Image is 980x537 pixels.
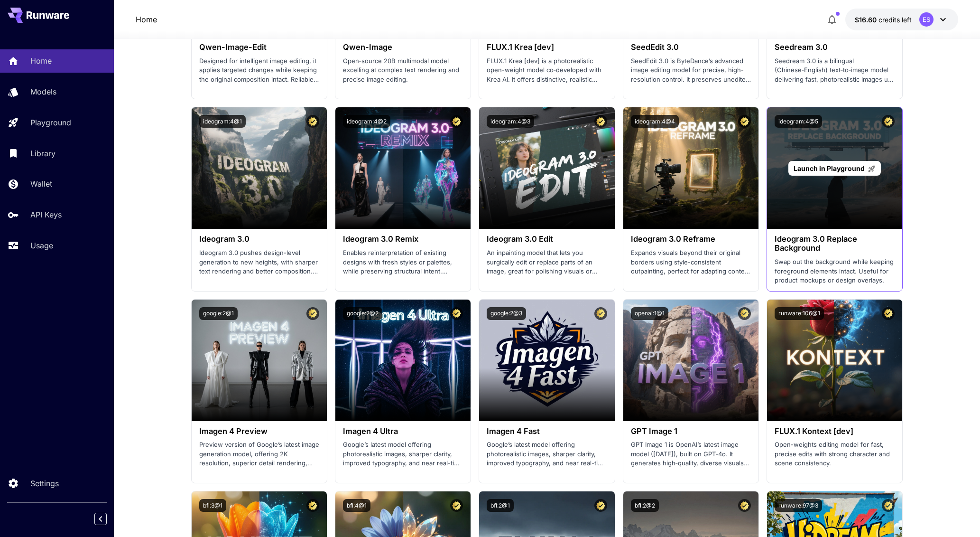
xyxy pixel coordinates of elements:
[738,499,751,512] button: Certified Model – Vetted for best performance and includes a commercial license.
[882,115,895,128] button: Certified Model – Vetted for best performance and includes a commercial license.
[479,107,614,229] img: alt
[775,43,895,52] h3: Seedream 3.0
[343,235,463,244] h3: Ideogram 3.0 Remix
[775,440,895,468] p: Open-weights editing model for fast, precise edits with strong character and scene consistency.
[30,209,62,220] p: API Keys
[487,307,526,320] button: google:2@3
[487,427,607,436] h3: Imagen 4 Fast
[30,148,55,159] p: Library
[855,15,912,25] div: $16.59927
[487,115,534,128] button: ideogram:4@3
[487,57,607,85] p: FLUX.1 Krea [dev] is a photorealistic open-weight model co‑developed with Krea AI. It offers dist...
[631,427,751,436] h3: GPT Image 1
[788,161,881,176] a: Launch in Playground
[30,55,52,66] p: Home
[775,257,895,285] p: Swap out the background while keeping foreground elements intact. Useful for product mockups or d...
[767,300,902,421] img: alt
[306,115,319,128] button: Certified Model – Vetted for best performance and includes a commercial license.
[631,235,751,244] h3: Ideogram 3.0 Reframe
[306,307,319,320] button: Certified Model – Vetted for best performance and includes a commercial license.
[487,248,607,276] p: An inpainting model that lets you surgically edit or replace parts of an image, great for polishi...
[487,499,514,512] button: bfl:2@1
[94,513,107,525] button: Collapse sidebar
[343,43,463,52] h3: Qwen-Image
[594,499,607,512] button: Certified Model – Vetted for best performance and includes a commercial license.
[306,499,319,512] button: Certified Model – Vetted for best performance and includes a commercial license.
[199,499,226,512] button: bfl:3@1
[882,307,895,320] button: Certified Model – Vetted for best performance and includes a commercial license.
[343,248,463,276] p: Enables reinterpretation of existing designs with fresh styles or palettes, while preserving stru...
[199,427,319,436] h3: Imagen 4 Preview
[199,248,319,276] p: Ideogram 3.0 pushes design-level generation to new heights, with sharper text rendering and bette...
[631,57,751,85] p: SeedEdit 3.0 is ByteDance’s advanced image editing model for precise, high-resolution control. It...
[30,86,56,97] p: Models
[450,499,463,512] button: Certified Model – Vetted for best performance and includes a commercial license.
[335,300,471,421] img: alt
[631,307,668,320] button: openai:1@1
[343,57,463,85] p: Open‑source 20B multimodal model excelling at complex text rendering and precise image editing.
[30,117,71,128] p: Playground
[450,307,463,320] button: Certified Model – Vetted for best performance and includes a commercial license.
[335,107,471,229] img: alt
[845,9,958,30] button: $16.59927ES
[631,115,679,128] button: ideogram:4@4
[102,510,114,528] div: Collapse sidebar
[450,115,463,128] button: Certified Model – Vetted for best performance and includes a commercial license.
[136,14,157,25] nav: breadcrumb
[479,300,614,421] img: alt
[738,307,751,320] button: Certified Model – Vetted for best performance and includes a commercial license.
[487,440,607,468] p: Google’s latest model offering photorealistic images, sharper clarity, improved typography, and n...
[343,115,390,128] button: ideogram:4@2
[775,307,824,320] button: runware:106@1
[192,107,327,229] img: alt
[738,115,751,128] button: Certified Model – Vetted for best performance and includes a commercial license.
[199,57,319,85] p: Designed for intelligent image editing, it applies targeted changes while keeping the original co...
[30,178,52,189] p: Wallet
[199,43,319,52] h3: Qwen-Image-Edit
[199,307,238,320] button: google:2@1
[631,499,659,512] button: bfl:2@2
[882,499,895,512] button: Certified Model – Vetted for best performance and includes a commercial license.
[30,478,59,489] p: Settings
[794,164,865,172] span: Launch in Playground
[775,57,895,85] p: Seedream 3.0 is a bilingual (Chinese‑English) text‑to‑image model delivering fast, photorealistic...
[623,300,758,421] img: alt
[199,115,246,128] button: ideogram:4@1
[631,248,751,276] p: Expands visuals beyond their original borders using style-consistent outpainting, perfect for ada...
[487,235,607,244] h3: Ideogram 3.0 Edit
[343,440,463,468] p: Google’s latest model offering photorealistic images, sharper clarity, improved typography, and n...
[623,107,758,229] img: alt
[594,115,607,128] button: Certified Model – Vetted for best performance and includes a commercial license.
[199,440,319,468] p: Preview version of Google’s latest image generation model, offering 2K resolution, superior detai...
[343,307,382,320] button: google:2@2
[30,240,53,251] p: Usage
[487,43,607,52] h3: FLUX.1 Krea [dev]
[343,499,370,512] button: bfl:4@1
[594,307,607,320] button: Certified Model – Vetted for best performance and includes a commercial license.
[631,440,751,468] p: GPT Image 1 is OpenAI’s latest image model ([DATE]), built on GPT‑4o. It generates high‑quality, ...
[631,43,751,52] h3: SeedEdit 3.0
[136,14,157,25] a: Home
[343,427,463,436] h3: Imagen 4 Ultra
[775,499,822,512] button: runware:97@3
[878,16,912,24] span: credits left
[199,235,319,244] h3: Ideogram 3.0
[775,115,822,128] button: ideogram:4@5
[855,16,878,24] span: $16.60
[775,427,895,436] h3: FLUX.1 Kontext [dev]
[775,235,895,253] h3: Ideogram 3.0 Replace Background
[192,300,327,421] img: alt
[919,12,934,27] div: ES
